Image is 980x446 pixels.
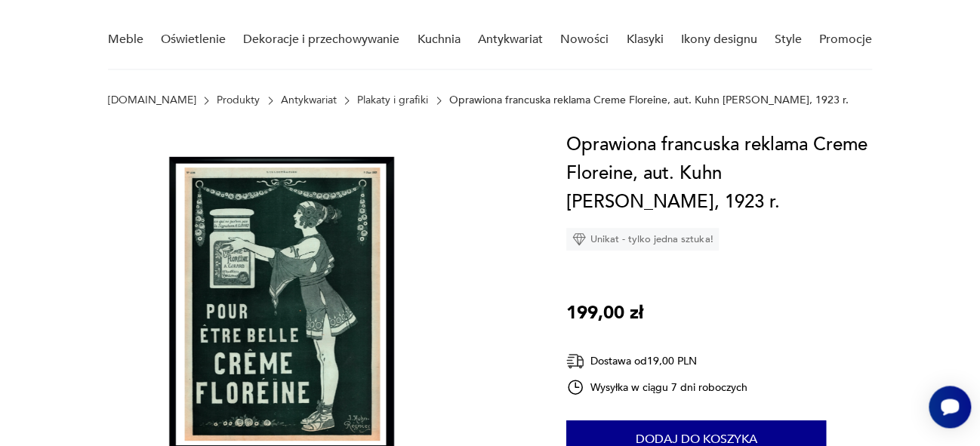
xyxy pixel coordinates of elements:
[108,94,196,106] a: [DOMAIN_NAME]
[108,11,143,69] a: Meble
[357,94,428,106] a: Plakaty i grafiki
[572,232,586,246] img: Ikona diamentu
[566,228,719,251] div: Unikat - tylko jedna sztuka!
[566,299,643,328] p: 199,00 zł
[449,94,849,106] p: Oprawiona francuska reklama Creme Floreine, aut. Kuhn [PERSON_NAME], 1923 r.
[566,352,747,371] div: Dostawa od 19,00 PLN
[566,378,747,396] div: Wysyłka w ciągu 7 dni roboczych
[775,11,802,69] a: Style
[478,11,543,69] a: Antykwariat
[566,131,872,217] h1: Oprawiona francuska reklama Creme Floreine, aut. Kuhn [PERSON_NAME], 1923 r.
[566,352,584,371] img: Ikona dostawy
[626,11,663,69] a: Klasyki
[929,386,971,428] iframe: Smartsupp widget button
[819,11,872,69] a: Promocje
[681,11,757,69] a: Ikony designu
[281,94,337,106] a: Antykwariat
[161,11,226,69] a: Oświetlenie
[560,11,609,69] a: Nowości
[243,11,399,69] a: Dekoracje i przechowywanie
[217,94,260,106] a: Produkty
[418,11,461,69] a: Kuchnia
